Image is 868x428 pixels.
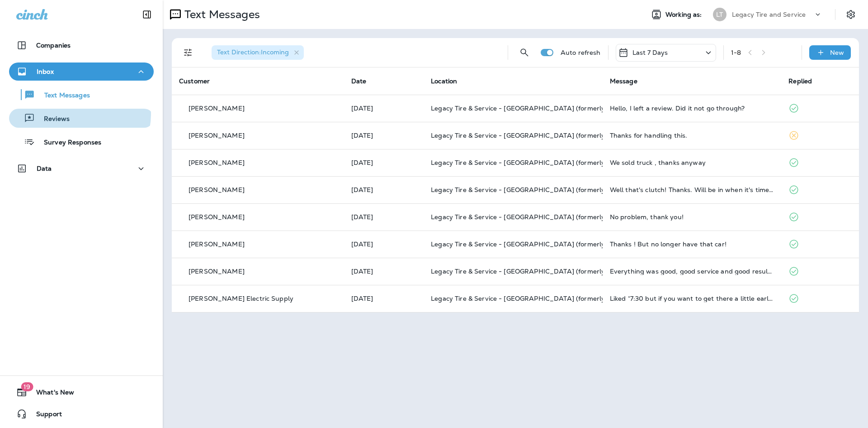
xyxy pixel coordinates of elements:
[431,213,686,221] span: Legacy Tire & Service - [GEOGRAPHIC_DATA] (formerly Magic City Tire & Service)
[9,63,154,81] button: Inbox
[35,139,101,147] p: Survey Responses
[189,268,245,275] p: [PERSON_NAME]
[431,294,686,303] span: Legacy Tire & Service - [GEOGRAPHIC_DATA] (formerly Magic City Tire & Service)
[561,49,601,56] p: Auto refresh
[36,42,71,49] p: Companies
[9,383,154,401] button: 19What's New
[351,240,416,248] p: Sep 8, 2025 06:17 AM
[351,213,416,221] p: Sep 9, 2025 10:23 AM
[217,48,289,56] span: Text Direction : Incoming
[9,109,154,128] button: Reviews
[610,132,774,139] div: Thanks for handling this.
[189,105,245,112] p: [PERSON_NAME]
[9,132,154,151] button: Survey Responses
[189,132,245,139] p: [PERSON_NAME]
[632,49,668,56] p: Last 7 Days
[37,165,52,172] p: Data
[431,240,686,248] span: Legacy Tire & Service - [GEOGRAPHIC_DATA] (formerly Magic City Tire & Service)
[431,77,457,85] span: Location
[351,159,416,166] p: Sep 10, 2025 10:38 AM
[351,105,416,112] p: Sep 11, 2025 08:11 AM
[610,268,774,275] div: Everything was good, good service and good results. Keep up the good work!
[351,295,416,302] p: Sep 5, 2025 06:29 AM
[515,43,533,62] button: Search Messages
[351,186,416,193] p: Sep 10, 2025 09:27 AM
[189,240,245,248] p: [PERSON_NAME]
[431,267,686,275] span: Legacy Tire & Service - [GEOGRAPHIC_DATA] (formerly Magic City Tire & Service)
[37,68,54,75] p: Inbox
[731,49,741,56] div: 1 - 8
[431,104,686,112] span: Legacy Tire & Service - [GEOGRAPHIC_DATA] (formerly Magic City Tire & Service)
[9,36,154,54] button: Companies
[610,186,774,193] div: Well that's clutch! Thanks. Will be in when it's time. Thank you
[179,43,197,62] button: Filters
[27,410,62,421] span: Support
[189,186,245,193] p: [PERSON_NAME]
[351,77,367,85] span: Date
[431,186,686,194] span: Legacy Tire & Service - [GEOGRAPHIC_DATA] (formerly Magic City Tire & Service)
[610,240,774,248] div: Thanks ! But no longer have that car!
[212,45,304,60] div: Text Direction:Incoming
[9,159,154,178] button: Data
[181,8,260,21] p: Text Messages
[788,77,812,85] span: Replied
[27,389,74,399] span: What's New
[189,295,293,302] p: [PERSON_NAME] Electric Supply
[9,405,154,423] button: Support
[35,115,70,124] p: Reviews
[830,49,844,56] p: New
[610,159,774,166] div: We sold truck , thanks anyway
[610,105,774,112] div: Hello, I left a review. Did it not go through?
[134,5,160,24] button: Collapse Sidebar
[21,382,33,391] span: 19
[35,91,90,100] p: Text Messages
[713,8,726,21] div: LT
[610,295,774,302] div: Liked “7:30 but if you want to get there a little early maybe 7:15, if i have a technician availa...
[431,131,686,139] span: Legacy Tire & Service - [GEOGRAPHIC_DATA] (formerly Magic City Tire & Service)
[9,85,154,104] button: Text Messages
[843,6,859,23] button: Settings
[189,159,245,166] p: [PERSON_NAME]
[665,11,704,19] span: Working as:
[351,268,416,275] p: Sep 6, 2025 08:17 AM
[351,132,416,139] p: Sep 10, 2025 10:43 AM
[431,159,686,167] span: Legacy Tire & Service - [GEOGRAPHIC_DATA] (formerly Magic City Tire & Service)
[610,213,774,221] div: No problem, thank you!
[732,11,806,18] p: Legacy Tire and Service
[610,77,637,85] span: Message
[179,77,210,85] span: Customer
[189,213,245,221] p: [PERSON_NAME]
